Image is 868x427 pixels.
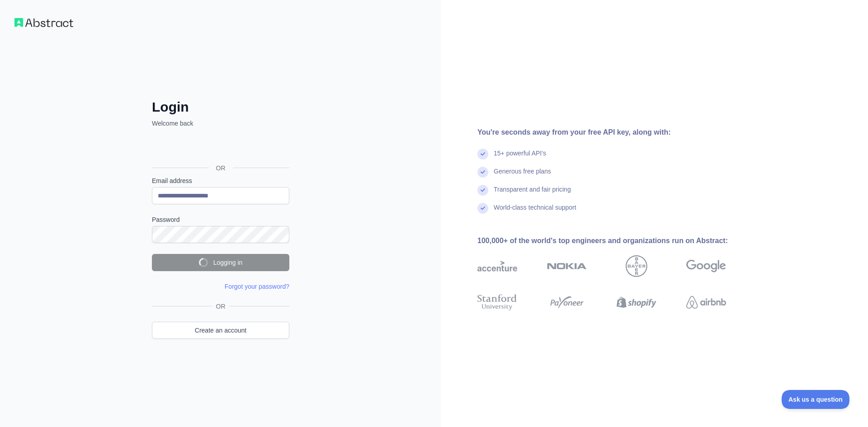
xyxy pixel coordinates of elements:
[152,176,289,185] label: Email address
[477,292,517,312] img: stanford university
[152,119,289,128] p: Welcome back
[477,235,755,246] div: 100,000+ of the world's top engineers and organizations run on Abstract:
[477,167,488,178] img: check mark
[686,292,726,312] img: airbnb
[477,255,517,277] img: accenture
[477,185,488,196] img: check mark
[494,185,571,203] div: Transparent and fair pricing
[782,390,850,409] iframe: Toggle Customer Support
[626,255,647,277] img: bayer
[14,18,73,27] img: Workflow
[147,138,292,158] iframe: Botão "Fazer login com o Google"
[494,167,551,185] div: Generous free plans
[152,99,289,115] h2: Login
[225,283,289,290] a: Forgot your password?
[152,254,289,271] button: Logging in
[547,255,587,277] img: nokia
[212,302,229,311] span: OR
[152,215,289,224] label: Password
[547,292,587,312] img: payoneer
[494,149,546,167] div: 15+ powerful API's
[494,203,576,221] div: World-class technical support
[617,292,656,312] img: shopify
[152,322,289,339] a: Create an account
[477,203,488,214] img: check mark
[477,127,755,138] div: You're seconds away from your free API key, along with:
[209,164,233,173] span: OR
[477,149,488,160] img: check mark
[686,255,726,277] img: google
